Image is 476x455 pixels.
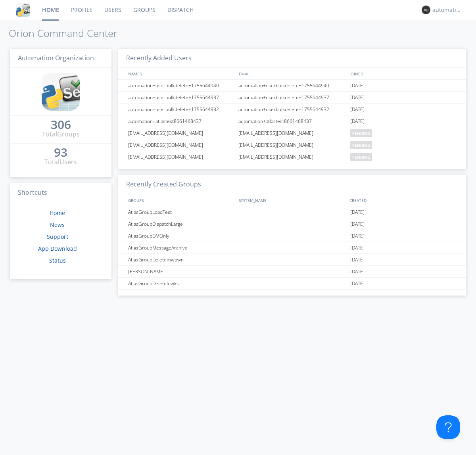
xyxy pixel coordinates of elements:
[118,242,466,254] a: AtlasGroupMessageArchive[DATE]
[236,151,348,163] div: [EMAIL_ADDRESS][DOMAIN_NAME]
[118,104,466,115] a: automation+userbulkdelete+1755644932automation+userbulkdelete+1755644932[DATE]
[422,6,430,14] img: 373638.png
[126,115,236,127] div: automation+atlastest8661468437
[432,6,462,14] div: automation+atlas0003
[350,80,365,92] span: [DATE]
[236,80,348,91] div: automation+userbulkdelete+1755644940
[350,218,365,230] span: [DATE]
[118,92,466,104] a: automation+userbulkdelete+1755644937automation+userbulkdelete+1755644937[DATE]
[350,230,365,242] span: [DATE]
[350,206,365,218] span: [DATE]
[54,148,67,157] a: 93
[350,141,372,149] span: pending
[350,92,365,104] span: [DATE]
[42,130,80,139] div: Total Groups
[350,115,365,127] span: [DATE]
[44,157,77,167] div: Total Users
[118,254,466,266] a: AtlasGroupDeletemwbwn[DATE]
[118,218,466,230] a: AtlasGroupDispatchLarge[DATE]
[50,209,65,217] a: Home
[126,92,236,103] div: automation+userbulkdelete+1755644937
[126,104,236,115] div: automation+userbulkdelete+1755644932
[118,206,466,218] a: AtlasGroupLoadTest[DATE]
[118,80,466,92] a: automation+userbulkdelete+1755644940automation+userbulkdelete+1755644940[DATE]
[126,218,236,230] div: AtlasGroupDispatchLarge
[126,151,236,163] div: [EMAIL_ADDRESS][DOMAIN_NAME]
[236,115,348,127] div: automation+atlastest8661468437
[126,266,236,277] div: [PERSON_NAME]
[126,254,236,265] div: AtlasGroupDeletemwbwn
[350,242,365,254] span: [DATE]
[350,266,365,278] span: [DATE]
[347,194,459,206] div: CREATED
[118,278,466,290] a: AtlasGroupDeletelqwks[DATE]
[350,278,365,290] span: [DATE]
[126,242,236,253] div: AtlasGroupMessageArchive
[54,148,67,156] div: 93
[126,278,236,289] div: AtlasGroupDeletelqwks
[51,121,71,130] a: 306
[51,121,71,129] div: 306
[350,129,372,137] span: pending
[126,194,235,206] div: GROUPS
[38,245,77,252] a: App Download
[118,175,466,194] h3: Recently Created Groups
[49,257,66,264] a: Status
[10,183,111,203] h3: Shortcuts
[42,73,80,111] img: cddb5a64eb264b2086981ab96f4c1ba7
[118,151,466,163] a: [EMAIL_ADDRESS][DOMAIN_NAME][EMAIL_ADDRESS][DOMAIN_NAME]pending
[236,127,348,139] div: [EMAIL_ADDRESS][DOMAIN_NAME]
[126,80,236,91] div: automation+userbulkdelete+1755644940
[350,153,372,161] span: pending
[236,92,348,103] div: automation+userbulkdelete+1755644937
[47,233,68,240] a: Support
[118,115,466,127] a: automation+atlastest8661468437automation+atlastest8661468437[DATE]
[16,3,30,17] img: cddb5a64eb264b2086981ab96f4c1ba7
[18,54,94,62] span: Automation Organization
[436,415,460,439] iframe: Toggle Customer Support
[126,127,236,139] div: [EMAIL_ADDRESS][DOMAIN_NAME]
[350,104,365,115] span: [DATE]
[350,254,365,266] span: [DATE]
[126,230,236,242] div: AtlasGroupDMOnly
[236,104,348,115] div: automation+userbulkdelete+1755644932
[118,49,466,68] h3: Recently Added Users
[50,221,65,228] a: News
[237,194,347,206] div: SYSTEM_NAME
[126,68,235,79] div: NAMES
[236,139,348,151] div: [EMAIL_ADDRESS][DOMAIN_NAME]
[118,266,466,278] a: [PERSON_NAME][DATE]
[126,139,236,151] div: [EMAIL_ADDRESS][DOMAIN_NAME]
[118,139,466,151] a: [EMAIL_ADDRESS][DOMAIN_NAME][EMAIL_ADDRESS][DOMAIN_NAME]pending
[118,230,466,242] a: AtlasGroupDMOnly[DATE]
[237,68,347,79] div: EMAIL
[347,68,459,79] div: JOINED
[126,206,236,218] div: AtlasGroupLoadTest
[118,127,466,139] a: [EMAIL_ADDRESS][DOMAIN_NAME][EMAIL_ADDRESS][DOMAIN_NAME]pending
